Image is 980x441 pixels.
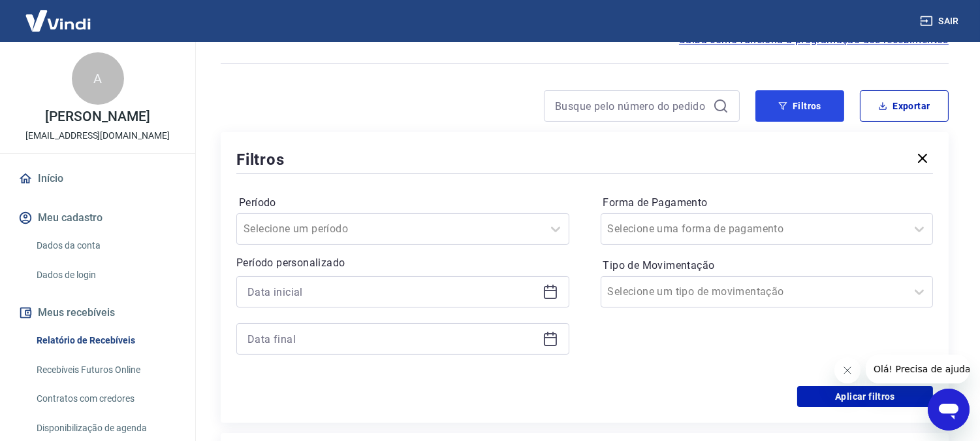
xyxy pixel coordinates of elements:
span: Olá! Precisa de ajuda? [8,9,110,20]
button: Sair [917,9,964,33]
div: A [72,52,124,105]
input: Busque pelo número do pedido [555,96,708,116]
button: Meus recebíveis [16,298,180,327]
p: [PERSON_NAME] [45,110,150,124]
iframe: Botão para abrir a janela de mensagens [928,389,970,431]
a: Dados de login [31,262,180,289]
a: Recebíveis Futuros Online [31,357,180,383]
label: Forma de Pagamento [603,195,931,211]
button: Meu cadastro [16,203,180,232]
label: Tipo de Movimentação [603,258,931,273]
a: Dados da conta [31,232,180,259]
a: Contratos com credores [31,385,180,412]
iframe: Fechar mensagem [834,357,861,383]
iframe: Mensagem da empresa [866,355,970,383]
p: Período personalizado [236,255,569,271]
input: Data inicial [247,282,537,302]
button: Exportar [860,90,949,122]
p: [EMAIL_ADDRESS][DOMAIN_NAME] [25,129,170,143]
button: Aplicar filtros [797,386,933,407]
a: Início [16,164,180,193]
button: Filtros [755,90,844,122]
label: Período [239,195,567,211]
h5: Filtros [236,149,285,170]
input: Data final [247,329,537,349]
a: Relatório de Recebíveis [31,327,180,354]
img: Vindi [16,1,101,41]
